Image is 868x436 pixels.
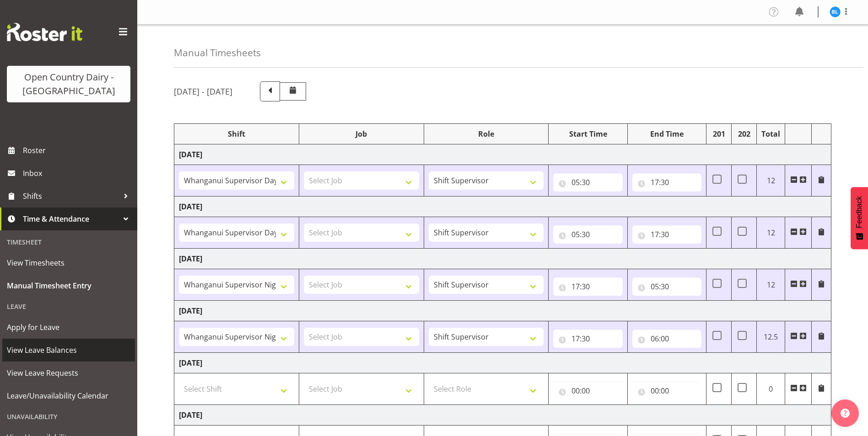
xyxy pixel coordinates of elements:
[23,166,133,180] span: Inbox
[23,144,133,157] span: Roster
[632,128,701,139] div: End Time
[553,330,622,348] input: Click to select...
[174,197,831,217] td: [DATE]
[23,212,119,226] span: Time & Attendance
[7,343,130,357] span: View Leave Balances
[553,128,622,139] div: Start Time
[7,279,130,292] span: Manual Timesheet Entry
[757,217,785,249] td: 12
[174,301,831,321] td: [DATE]
[2,316,135,339] a: Apply for Leave
[711,128,727,139] div: 201
[2,384,135,407] a: Leave/Unavailability Calendar
[174,249,831,269] td: [DATE]
[553,225,622,244] input: Click to select...
[2,407,135,426] div: Unavailability
[553,173,622,191] input: Click to select...
[174,48,261,58] h4: Manual Timesheets
[632,330,701,348] input: Click to select...
[851,187,868,249] button: Feedback - Show survey
[632,173,701,191] input: Click to select...
[2,251,135,274] a: View Timesheets
[7,23,82,41] img: Rosterit website logo
[7,366,130,380] span: View Leave Requests
[855,196,863,228] span: Feedback
[174,405,831,425] td: [DATE]
[174,144,831,165] td: [DATE]
[761,128,780,139] div: Total
[841,409,850,418] img: help-xxl-2.png
[7,320,130,334] span: Apply for Leave
[174,86,232,96] h5: [DATE] - [DATE]
[757,269,785,301] td: 12
[2,233,135,251] div: Timesheet
[632,277,701,296] input: Click to select...
[16,70,121,98] div: Open Country Dairy - [GEOGRAPHIC_DATA]
[2,362,135,384] a: View Leave Requests
[2,297,135,316] div: Leave
[632,382,701,400] input: Click to select...
[553,277,622,296] input: Click to select...
[174,353,831,373] td: [DATE]
[736,128,752,139] div: 202
[757,373,785,405] td: 0
[23,189,119,203] span: Shifts
[2,339,135,362] a: View Leave Balances
[553,382,622,400] input: Click to select...
[7,389,130,403] span: Leave/Unavailability Calendar
[632,225,701,244] input: Click to select...
[7,256,130,270] span: View Timesheets
[179,128,294,139] div: Shift
[2,274,135,297] a: Manual Timesheet Entry
[830,6,841,17] img: bruce-lind7400.jpg
[304,128,419,139] div: Job
[757,165,785,197] td: 12
[757,321,785,353] td: 12.5
[429,128,544,139] div: Role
